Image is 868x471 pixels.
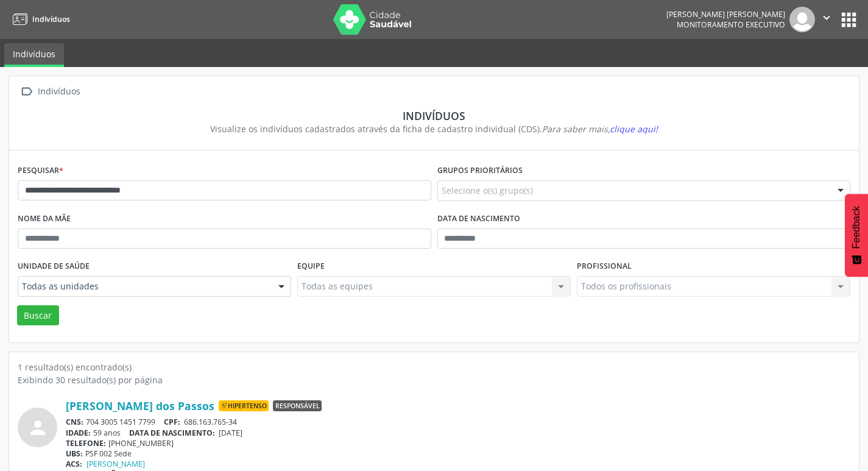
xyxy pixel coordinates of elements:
[26,109,842,122] div: Indivíduos
[26,122,842,135] div: Visualize os indivíduos cadastrados através da ficha de cadastro individual (CDS).
[18,161,63,180] label: Pesquisar
[666,9,785,19] div: [PERSON_NAME] [PERSON_NAME]
[66,399,214,413] a: [PERSON_NAME] dos Passos
[4,43,64,67] a: Indivíduos
[66,417,83,427] span: CNS:
[22,280,266,292] span: Todas as unidades
[437,161,523,180] label: Grupos prioritários
[18,374,850,386] div: Exibindo 30 resultado(s) por página
[17,305,59,326] button: Buscar
[789,7,815,32] img: img
[219,428,242,438] span: [DATE]
[845,194,868,277] button: Feedback - Mostrar pesquisa
[542,123,658,135] i: Para saber mais,
[820,11,833,24] i: 
[273,400,322,411] span: Responsável
[66,428,91,438] span: IDADE:
[164,417,180,427] span: CPF:
[18,83,35,101] i: 
[18,361,850,374] div: 1 resultado(s) encontrado(s)
[437,210,520,228] label: Data de nascimento
[32,14,70,24] span: Indivíduos
[610,123,658,135] span: clique aqui!
[677,19,785,30] span: Monitoramento Executivo
[66,459,82,469] span: ACS:
[815,7,838,32] button: 
[66,428,850,438] div: 59 anos
[66,448,850,459] div: PSF 002 Sede
[184,417,237,427] span: 686.163.765-34
[838,9,859,30] button: apps
[129,428,215,438] span: DATA DE NASCIMENTO:
[851,206,862,249] span: Feedback
[297,257,325,276] label: Equipe
[86,459,145,469] a: [PERSON_NAME]
[66,448,83,459] span: UBS:
[35,83,82,101] div: Indivíduos
[442,184,533,197] span: Selecione o(s) grupo(s)
[18,210,71,228] label: Nome da mãe
[18,83,82,101] a:  Indivíduos
[219,400,269,411] span: Hipertenso
[66,438,850,448] div: [PHONE_NUMBER]
[9,9,70,29] a: Indivíduos
[18,257,90,276] label: Unidade de saúde
[66,438,106,448] span: TELEFONE:
[66,417,850,427] div: 704 3005 1451 7799
[577,257,632,276] label: Profissional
